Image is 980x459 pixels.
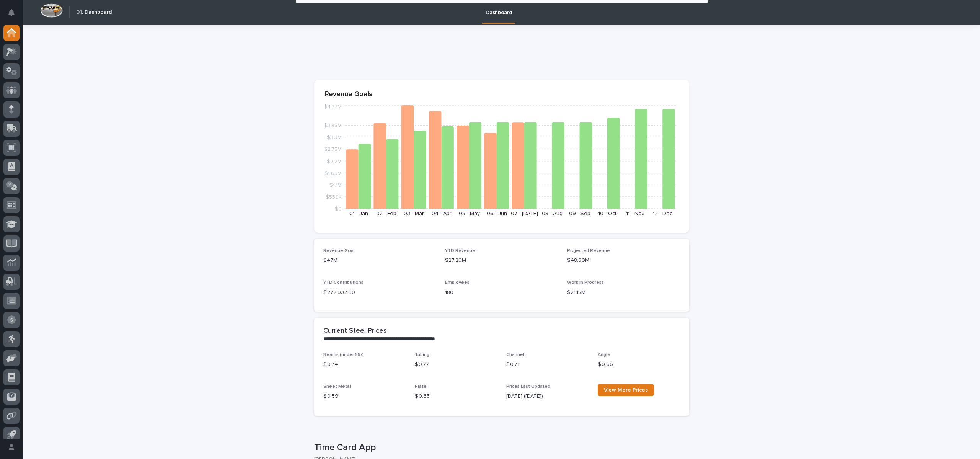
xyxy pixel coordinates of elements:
span: Tubing [415,353,429,357]
span: Employees [445,280,470,285]
text: 06 - Jun [486,211,507,216]
span: Prices Last Updated [506,384,550,389]
tspan: $0 [335,206,342,212]
text: 03 - Mar [404,211,424,216]
h2: 01. Dashboard [76,9,112,16]
span: YTD Contributions [323,280,364,285]
tspan: $2.2M [327,158,342,164]
p: $ 0.77 [415,361,497,369]
text: 11 - Nov [626,211,644,216]
text: 10 - Oct [598,211,616,216]
a: View More Prices [598,384,654,396]
span: Revenue Goal [323,248,355,253]
text: 02 - Feb [376,211,396,216]
tspan: $4.77M [324,104,342,109]
p: $ 272,932.00 [323,289,436,297]
span: View More Prices [604,387,648,393]
p: Time Card App [314,442,686,453]
tspan: $2.75M [324,147,342,152]
text: 12 - Dec [653,211,672,216]
text: 05 - May [458,211,479,216]
span: Angle [598,353,610,357]
p: $ 0.59 [323,392,406,400]
span: Beams (under 55#) [323,353,365,357]
p: $ 0.74 [323,361,406,369]
img: Workspace Logo [40,3,63,18]
div: Notifications [10,9,20,21]
p: Revenue Goals [325,90,678,99]
text: 07 - [DATE] [511,211,538,216]
p: 180 [445,289,558,297]
span: Sheet Metal [323,384,351,389]
span: Channel [506,353,524,357]
p: $21.15M [567,289,680,297]
tspan: $550K [326,194,342,199]
span: Work in Progress [567,280,604,285]
tspan: $3.85M [324,123,342,128]
p: $ 0.71 [506,361,589,369]
text: 04 - Apr [431,211,451,216]
h2: Current Steel Prices [323,327,387,335]
text: 08 - Aug [541,211,562,216]
p: [DATE] ([DATE]) [506,392,589,400]
p: $ 0.65 [415,392,497,400]
text: 01 - Jan [349,211,368,216]
p: $48.69M [567,256,680,265]
tspan: $3.3M [327,135,342,140]
tspan: $1.65M [324,170,342,176]
p: $ 0.66 [598,361,680,369]
p: $27.29M [445,256,558,265]
span: Projected Revenue [567,248,610,253]
span: YTD Revenue [445,248,475,253]
p: $47M [323,256,436,265]
span: Plate [415,384,427,389]
button: Notifications [3,5,20,21]
tspan: $1.1M [329,182,342,188]
text: 09 - Sep [569,211,590,216]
